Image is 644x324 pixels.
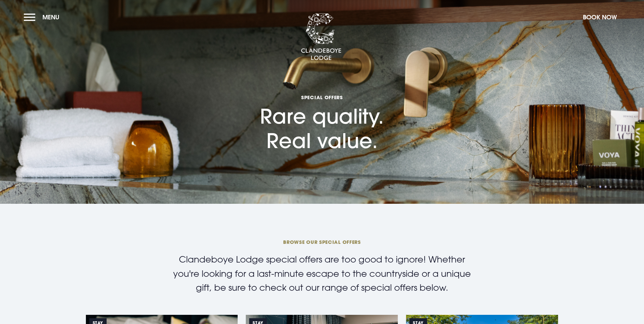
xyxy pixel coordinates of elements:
span: Menu [42,13,59,21]
button: Menu [24,10,63,24]
p: Clandeboye Lodge special offers are too good to ignore! Whether you're looking for a last-minute ... [166,252,478,295]
button: Book Now [579,10,620,24]
span: Special Offers [260,94,384,101]
span: BROWSE OUR SPECIAL OFFERS [160,239,483,245]
img: Clandeboye Lodge [301,13,342,61]
h1: Rare quality. Real value. [260,54,384,153]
